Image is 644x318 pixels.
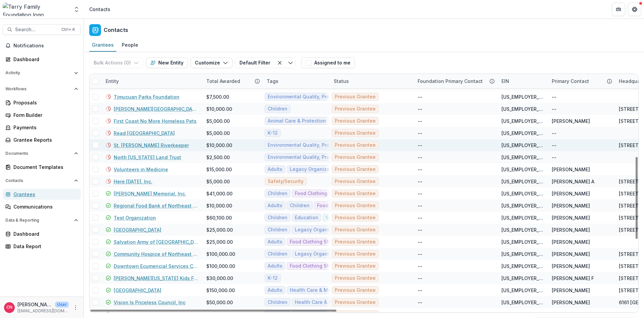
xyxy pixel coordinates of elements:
[552,154,556,161] div: --
[418,105,422,112] div: --
[418,118,422,125] div: --
[552,299,590,306] div: [PERSON_NAME]
[55,302,69,308] p: User
[330,74,414,88] div: Status
[13,136,75,143] div: Grantee Reports
[418,238,422,245] div: --
[3,3,69,16] img: Terry Family Foundation logo
[5,87,71,91] span: Workflows
[295,251,344,257] span: Legacy Organization
[497,74,548,88] div: EIN
[13,99,75,106] div: Proposals
[501,93,544,100] div: [US_EMPLOYER_IDENTIFICATION_NUMBER]
[418,178,422,185] div: --
[114,142,189,149] a: St. [PERSON_NAME] Riverkeeper
[418,202,422,209] div: --
[552,166,590,173] div: [PERSON_NAME]
[119,40,141,50] div: People
[335,154,376,160] span: Previous Grantee
[89,39,116,52] a: Grantees
[3,215,81,226] button: Open Data & Reporting
[206,93,229,100] div: $7,500.00
[206,154,230,161] div: $2,500.00
[206,118,230,125] div: $5,000.00
[414,74,497,88] div: Foundation Primary Contact
[71,304,79,312] button: More
[263,74,330,88] div: Tags
[3,109,81,121] a: Form Builder
[552,251,590,258] div: [PERSON_NAME]
[317,203,368,209] span: Food Clothing Shelter
[335,227,376,233] span: Previous Grantee
[263,78,282,85] div: Tags
[501,263,544,270] div: [US_EMPLOYER_IDENTIFICATION_NUMBER]
[501,130,544,137] div: [US_EMPLOYER_IDENTIFICATION_NUMBER]
[295,227,344,233] span: Legacy Organization
[102,74,202,88] div: Entity
[3,162,81,173] a: Document Templates
[3,54,81,65] a: Dashboard
[268,154,385,160] span: Environmental Quality, Protection & Beautification
[268,287,282,293] span: Adults
[3,201,81,212] a: Communications
[89,6,110,13] div: Contacts
[335,94,376,100] span: Previous Grantee
[330,78,353,85] div: Status
[114,118,197,125] a: First Coast No More Homeless Pets
[206,142,232,149] div: $10,000.00
[552,263,590,270] div: [PERSON_NAME]
[418,287,422,294] div: --
[418,226,422,233] div: --
[206,238,233,245] div: $25,000.00
[548,78,593,85] div: Primary Contact
[501,214,544,221] div: [US_EMPLOYER_IDENTIFICATION_NUMBER]
[146,57,188,68] button: New Entity
[13,164,75,171] div: Document Templates
[285,57,296,68] button: Toggle menu
[295,300,371,305] span: Health Care & Medical Research
[17,301,52,308] p: [PERSON_NAME]
[552,142,556,149] div: --
[3,40,81,51] button: Notifications
[552,130,556,137] div: --
[501,275,544,282] div: [US_EMPLOYER_IDENTIFICATION_NUMBER]
[628,3,641,16] button: Get Help
[335,312,376,317] span: Previous Grantee
[5,71,71,75] span: Activity
[335,167,376,172] span: Previous Grantee
[548,74,615,88] div: Primary Contact
[89,40,116,50] div: Grantees
[290,263,340,269] span: Food Clothing Shelter
[206,299,233,306] div: $50,000.00
[335,263,376,269] span: Previous Grantee
[13,43,78,49] span: Notifications
[418,93,422,100] div: --
[335,300,376,305] span: Previous Grantee
[3,97,81,108] a: Proposals
[552,178,594,185] div: [PERSON_NAME] A
[206,214,232,221] div: $60,100.00
[552,238,590,245] div: [PERSON_NAME]
[501,178,544,185] div: [US_EMPLOYER_IDENTIFICATION_NUMBER]
[87,4,113,14] nav: breadcrumb
[552,226,590,233] div: [PERSON_NAME]
[3,189,81,200] a: Grantees
[418,130,422,137] div: --
[235,57,274,68] button: Default Filter
[552,214,590,221] div: [PERSON_NAME]
[3,84,81,94] button: Open Workflows
[104,27,128,33] h2: Contacts
[114,130,175,137] a: Read [GEOGRAPHIC_DATA]
[501,226,544,233] div: [US_EMPLOYER_IDENTIFICATION_NUMBER]
[114,202,198,209] a: Regional Food Bank of Northeast [US_STATE], Inc.
[206,190,232,197] div: $41,000.00
[3,241,81,252] a: Data Report
[335,239,376,245] span: Previous Grantee
[5,151,71,156] span: Documents
[72,3,81,16] button: Open entity switcher
[202,78,244,85] div: Total Awarded
[206,263,235,270] div: $100,000.00
[501,238,544,245] div: [US_EMPLOYER_IDENTIFICATION_NUMBER]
